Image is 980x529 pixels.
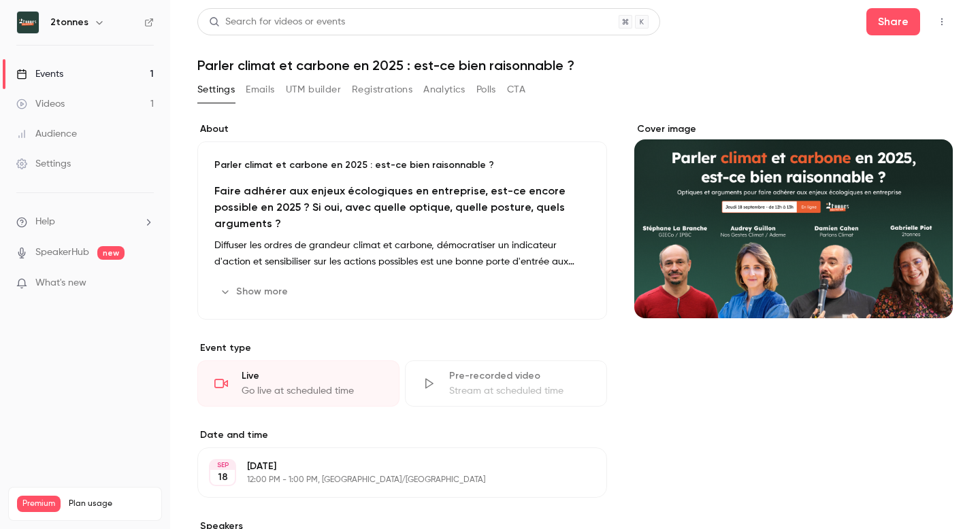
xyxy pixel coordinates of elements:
button: Share [866,8,920,35]
button: Show more [214,281,296,303]
div: Stream at scheduled time [449,384,590,398]
span: Premium [17,496,61,512]
img: 2tonnes [17,12,39,33]
div: SEP [210,460,235,470]
div: Go live at scheduled time [242,384,382,398]
button: Emails [246,79,274,101]
a: SpeakerHub [35,245,89,260]
p: [DATE] [247,460,535,473]
h6: 2tonnes [50,16,88,29]
button: Analytics [423,79,465,101]
button: Registrations [352,79,412,101]
button: CTA [507,79,525,101]
div: LiveGo live at scheduled time [197,360,399,407]
button: Settings [197,79,235,101]
div: Audience [16,127,77,141]
p: 12:00 PM - 1:00 PM, [GEOGRAPHIC_DATA]/[GEOGRAPHIC_DATA] [247,475,535,485]
button: UTM builder [286,79,341,101]
label: Date and time [197,428,607,442]
section: Cover image [634,122,953,318]
h1: Parler climat et carbone en 2025 : est-ce bien raisonnable ? [197,57,953,73]
div: Pre-recorded video [449,369,590,383]
div: Live [242,369,382,383]
p: Diffuser les ordres de grandeur climat et carbone, démocratiser un indicateur d'action et sensibi... [214,237,590,270]
div: Settings [16,157,71,171]
label: Cover image [634,122,953,136]
p: Parler climat et carbone en 2025 : est-ce bien raisonnable ? [214,158,590,172]
span: What's new [35,276,86,290]
div: Search for videos or events [209,15,345,29]
label: About [197,122,607,136]
span: Help [35,215,55,229]
button: Polls [476,79,496,101]
div: Videos [16,97,65,111]
div: Pre-recorded videoStream at scheduled time [405,360,607,407]
h2: Faire adhérer aux enjeux écologiques en entreprise, est-ce encore possible en 2025 ? Si oui, avec... [214,183,590,232]
span: Plan usage [69,498,153,509]
li: help-dropdown-opener [16,215,154,229]
iframe: Noticeable Trigger [137,277,154,290]
span: new [97,246,125,260]
p: 18 [218,471,228,484]
div: Events [16,67,63,81]
p: Event type [197,341,607,355]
